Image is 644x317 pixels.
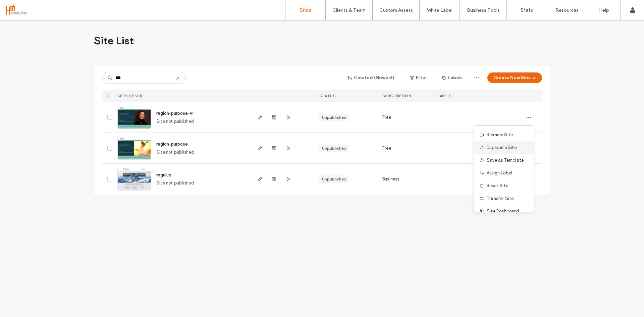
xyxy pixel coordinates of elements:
[382,114,391,121] span: Free
[322,114,346,120] div: Unpublished
[437,94,451,98] span: LABELS
[156,149,194,156] span: Site not published
[521,7,533,13] label: Stats
[436,72,469,83] button: Labels
[156,172,171,177] a: regulus
[156,180,194,187] span: Site not published
[467,7,500,13] label: Business Tools
[332,7,366,13] label: Clients & Team
[15,5,29,11] span: Help
[487,195,514,202] span: Transfer Site
[322,145,346,151] div: Unpublished
[156,111,194,116] a: region-purpose-v1
[94,34,134,47] span: Site List
[156,118,194,125] span: Site not published
[156,142,188,147] a: region-purpose
[382,176,402,182] span: Business+
[379,7,413,13] label: Custom Assets
[487,170,512,176] span: Assign Label
[487,131,513,138] span: Rename Site
[487,208,519,215] span: Site Dashboard
[487,182,508,189] span: Reset Site
[487,72,542,83] button: Create New Site
[319,94,335,98] span: STATUS
[487,144,517,151] span: Duplicate Site
[555,7,579,13] label: Resources
[117,94,143,98] span: SITES (3/510)
[382,145,391,152] span: Free
[427,7,452,13] label: White Label
[322,176,346,182] div: Unpublished
[300,7,311,13] label: Sites
[599,7,609,13] label: Help
[487,157,524,164] span: Save as Template
[403,72,433,83] button: Filter
[382,94,411,98] span: SUBSCRIPTION
[342,72,400,83] button: Created (Newest)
